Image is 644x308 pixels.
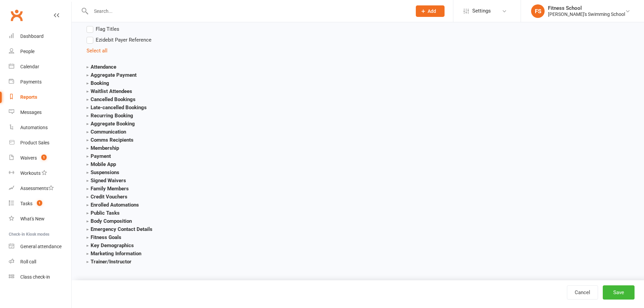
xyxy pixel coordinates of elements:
[87,48,108,54] a: Select all
[89,6,407,16] input: Search...
[20,244,62,249] div: General attendance
[9,254,71,269] a: Roll call
[87,226,152,232] strong: Emergency Contact Details
[87,186,129,192] strong: Family Members
[20,110,42,115] div: Messages
[20,33,44,39] div: Dashboard
[20,155,37,161] div: Waivers
[87,242,134,248] strong: Key Demographics
[87,218,132,224] strong: Body Composition
[87,202,139,208] strong: Enrolled Automations
[9,166,71,181] a: Workouts
[416,5,445,17] button: Add
[9,239,71,254] a: General attendance kiosk mode
[20,274,50,280] div: Class check-in
[87,88,132,94] strong: Waitlist Attendees
[37,200,42,206] span: 1
[87,64,116,70] strong: Attendance
[20,259,36,264] div: Roll call
[20,201,32,206] div: Tasks
[548,5,625,11] div: Fitness School
[548,11,625,17] div: [PERSON_NAME]'s Swimming School
[8,7,25,24] a: Clubworx
[20,140,49,145] div: Product Sales
[9,90,71,105] a: Reports
[87,113,133,119] strong: Recurring Booking
[96,25,119,32] span: Flag Titles
[87,251,141,257] strong: Marketing Information
[87,104,147,111] strong: Late-cancelled Bookings
[87,145,119,151] strong: Membership
[9,29,71,44] a: Dashboard
[567,285,598,300] a: Cancel
[9,196,71,211] a: Tasks 1
[9,181,71,196] a: Assessments
[20,94,37,100] div: Reports
[9,269,71,285] a: Class kiosk mode
[96,36,151,43] span: Ezidebit Payer Reference
[87,177,126,184] strong: Signed Waivers
[9,150,71,166] a: Waivers 1
[20,49,34,54] div: People
[9,59,71,74] a: Calendar
[87,80,109,86] strong: Booking
[472,3,491,19] span: Settings
[41,155,47,160] span: 1
[20,125,48,130] div: Automations
[9,44,71,59] a: People
[87,121,135,127] strong: Aggregate Booking
[87,72,137,78] strong: Aggregate Payment
[9,135,71,150] a: Product Sales
[9,105,71,120] a: Messages
[20,64,39,69] div: Calendar
[428,8,436,14] span: Add
[603,285,635,300] button: Save
[87,259,132,265] strong: Trainer/Instructor
[20,186,54,191] div: Assessments
[87,137,134,143] strong: Comms Recipients
[9,211,71,227] a: What's New
[531,4,545,18] div: FS
[87,234,121,240] strong: Fitness Goals
[87,169,119,175] strong: Suspensions
[20,79,42,85] div: Payments
[9,74,71,90] a: Payments
[87,210,120,216] strong: Public Tasks
[20,170,41,176] div: Workouts
[87,129,126,135] strong: Communication
[87,96,136,102] strong: Cancelled Bookings
[20,216,45,221] div: What's New
[87,161,116,167] strong: Mobile App
[87,153,111,159] strong: Payment
[9,120,71,135] a: Automations
[87,194,127,200] strong: Credit Vouchers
